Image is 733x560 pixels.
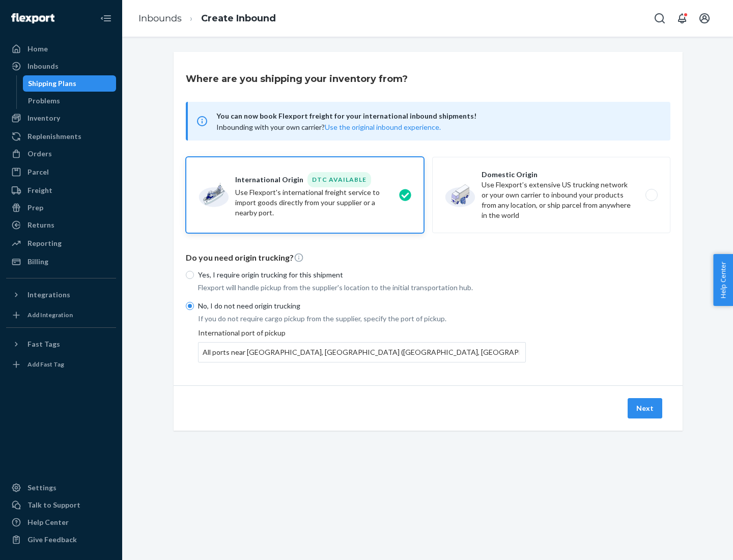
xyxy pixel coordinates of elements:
[6,164,116,180] a: Parcel
[27,517,69,527] div: Help Center
[27,113,60,123] div: Inventory
[201,13,276,24] a: Create Inbound
[27,220,54,230] div: Returns
[27,257,48,267] div: Billing
[198,301,526,311] p: No, I do not need origin trucking
[198,270,526,280] p: Yes, I require origin trucking for this shipment
[6,356,116,373] a: Add Fast Tag
[6,497,116,513] a: Talk to Support
[6,128,116,145] a: Replenishments
[6,480,116,496] a: Settings
[628,398,662,418] button: Next
[186,271,194,279] input: Yes, I require origin trucking for this shipment
[27,149,52,159] div: Orders
[6,235,116,251] a: Reporting
[28,96,60,106] div: Problems
[6,514,116,530] a: Help Center
[6,58,116,74] a: Inbounds
[216,110,658,122] span: You can now book Flexport freight for your international inbound shipments!
[27,290,70,300] div: Integrations
[694,8,715,29] button: Open account menu
[198,328,526,362] div: International port of pickup
[6,146,116,162] a: Orders
[27,500,80,510] div: Talk to Support
[96,8,116,29] button: Close Navigation
[672,8,692,29] button: Open notifications
[28,78,76,89] div: Shipping Plans
[216,123,441,131] span: Inbounding with your own carrier?
[27,203,43,213] div: Prep
[6,287,116,303] button: Integrations
[27,311,73,319] div: Add Integration
[6,200,116,216] a: Prep
[6,336,116,352] button: Fast Tags
[6,254,116,270] a: Billing
[6,182,116,199] a: Freight
[27,185,52,195] div: Freight
[23,75,117,92] a: Shipping Plans
[650,8,670,29] button: Open Search Box
[198,314,526,324] p: If you do not require cargo pickup from the supplier, specify the port of pickup.
[6,41,116,57] a: Home
[713,254,733,306] button: Help Center
[130,4,284,34] ol: breadcrumbs
[6,217,116,233] a: Returns
[186,72,408,86] h3: Where are you shipping your inventory from?
[6,110,116,126] a: Inventory
[27,44,48,54] div: Home
[186,302,194,310] input: No, I do not need origin trucking
[27,167,49,177] div: Parcel
[27,535,77,545] div: Give Feedback
[27,238,62,248] div: Reporting
[27,360,64,369] div: Add Fast Tag
[11,13,54,23] img: Flexport logo
[27,483,57,493] div: Settings
[138,13,182,24] a: Inbounds
[23,93,117,109] a: Problems
[325,122,441,132] button: Use the original inbound experience.
[186,252,670,264] p: Do you need origin trucking?
[27,131,81,142] div: Replenishments
[6,531,116,548] button: Give Feedback
[198,283,526,293] p: Flexport will handle pickup from the supplier's location to the initial transportation hub.
[27,339,60,349] div: Fast Tags
[27,61,59,71] div: Inbounds
[6,307,116,323] a: Add Integration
